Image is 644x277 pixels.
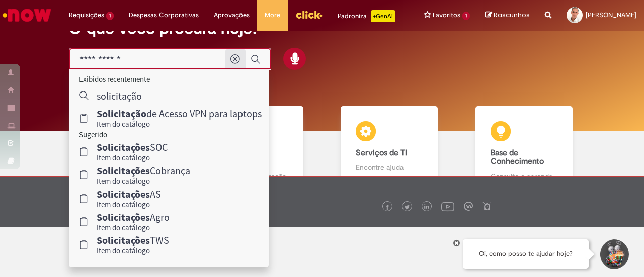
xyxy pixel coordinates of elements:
[482,202,492,211] img: logo_footer_naosei.png
[371,10,395,22] p: +GenAi
[106,12,114,20] span: 1
[356,148,407,158] b: Serviços de TI
[441,200,454,213] img: logo_footer_youtube.png
[69,10,104,20] span: Requisições
[599,239,629,269] button: Iniciar Conversa de Suporte
[69,20,575,37] h2: O que você procura hoje?
[265,10,280,20] span: More
[385,205,390,210] img: logo_footer_facebook.png
[1,5,53,25] img: ServiceNow
[338,10,395,22] div: Padroniza
[462,12,470,20] span: 1
[491,171,557,181] p: Consulte e aprenda
[494,10,530,20] span: Rascunhos
[129,10,199,20] span: Despesas Corporativas
[295,7,323,22] img: click_logo_yellow_360x200.png
[322,106,457,193] a: Serviços de TI Encontre ajuda
[53,106,188,193] a: Tirar dúvidas Tirar dúvidas com Lupi Assist e Gen Ai
[433,10,460,20] span: Favoritos
[464,202,473,211] img: logo_footer_workplace.png
[405,205,410,210] img: logo_footer_twitter.png
[463,239,589,269] div: Oi, como posso te ajudar hoje?
[424,204,429,210] img: logo_footer_linkedin.png
[485,11,530,20] a: Rascunhos
[457,106,592,193] a: Base de Conhecimento Consulte e aprenda
[356,162,423,172] p: Encontre ajuda
[491,148,544,167] b: Base de Conhecimento
[214,10,250,20] span: Aprovações
[586,11,636,19] span: [PERSON_NAME]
